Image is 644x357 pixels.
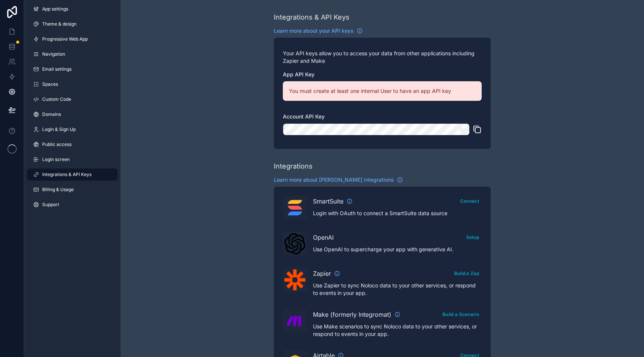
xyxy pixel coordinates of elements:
a: Custom Code [27,93,118,105]
span: Support [42,202,59,208]
a: Domains [27,108,118,120]
span: Spaces [42,81,58,87]
button: Connect [458,196,482,207]
img: SmartSuite [284,197,305,218]
span: Billing & Usage [42,187,74,193]
div: Integrations [274,161,313,172]
p: Use Zapier to sync Noloco data to your other services, or respond to events in your app. [313,282,482,297]
span: Login screen [42,156,70,163]
span: SmartSuite [313,197,343,206]
p: Your API keys allow you to access your data from other applications including Zapier and Make [283,50,482,65]
a: Navigation [27,48,118,60]
span: Integrations & API Keys [42,172,92,178]
a: Login screen [27,153,118,166]
a: Billing & Usage [27,184,118,196]
a: Build a Scenario [440,310,482,318]
span: Account API Key [283,113,325,120]
div: Integrations & API Keys [274,12,349,23]
span: App API Key [283,71,314,77]
a: Learn more about your API keys [274,27,363,35]
button: Build a Zap [452,268,482,279]
span: Zapier [313,269,331,278]
a: App settings [27,3,118,15]
p: Use Make scenarios to sync Noloco data to your other services, or respond to events in your app. [313,323,482,338]
img: OpenAI [284,233,305,254]
span: Email settings [42,66,72,72]
span: Progressive Web App [42,36,88,42]
a: Theme & design [27,18,118,30]
span: Learn more about [PERSON_NAME] integrations [274,176,394,184]
span: Domains [42,111,61,117]
a: Setup [464,233,482,240]
div: You must create at least one internal User to have an app API key [283,81,482,101]
span: Learn more about your API keys [274,27,354,35]
a: Email settings [27,63,118,75]
span: Navigation [42,51,65,57]
img: Zapier [284,269,305,290]
a: Learn more about [PERSON_NAME] integrations [274,176,403,184]
a: Progressive Web App [27,33,118,45]
a: Build a Zap [452,269,482,276]
span: OpenAI [313,233,334,242]
p: Use OpenAI to supercharge your app with generative AI. [313,246,482,253]
a: Integrations & API Keys [27,169,118,181]
p: Login with OAuth to connect a SmartSuite data source [313,210,482,217]
span: Make (formerly Integromat) [313,310,391,319]
a: Connect [458,197,482,204]
a: Login & Sign Up [27,123,118,135]
span: Login & Sign Up [42,126,76,132]
button: Setup [464,232,482,243]
span: Theme & design [42,21,76,27]
button: Build a Scenario [440,309,482,320]
span: Public access [42,141,72,147]
a: Spaces [27,78,118,90]
span: App settings [42,6,68,12]
span: Custom Code [42,96,71,102]
a: Public access [27,138,118,150]
a: Support [27,199,118,211]
img: Make (formerly Integromat) [284,310,305,331]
